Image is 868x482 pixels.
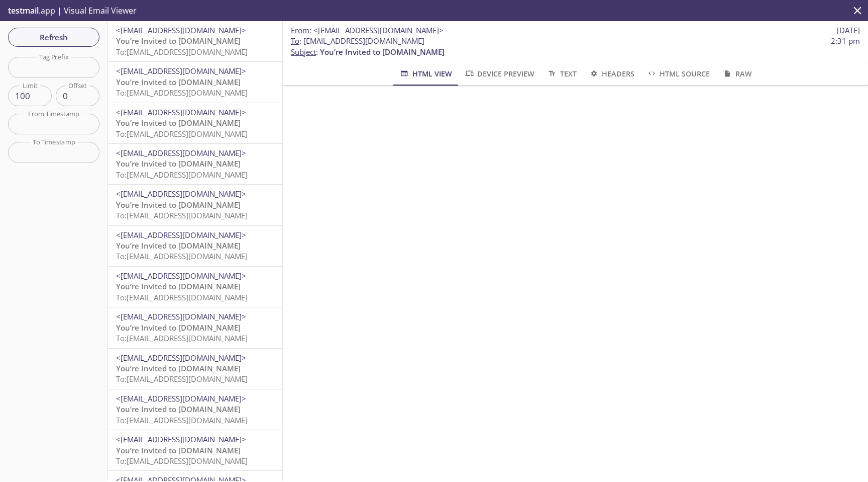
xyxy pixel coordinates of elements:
span: <[EMAIL_ADDRESS][DOMAIN_NAME]> [116,189,246,199]
span: <[EMAIL_ADDRESS][DOMAIN_NAME]> [313,25,444,35]
span: [DATE] [837,25,860,36]
span: To: [EMAIL_ADDRESS][DOMAIN_NAME] [116,210,248,220]
span: <[EMAIL_ADDRESS][DOMAIN_NAME]> [116,230,246,240]
span: You’re Invited to [DOMAIN_NAME] [116,281,241,291]
div: <[EMAIL_ADDRESS][DOMAIN_NAME]>You’re Invited to [DOMAIN_NAME]To:[EMAIL_ADDRESS][DOMAIN_NAME] [108,103,282,143]
span: <[EMAIL_ADDRESS][DOMAIN_NAME]> [116,393,246,404]
div: <[EMAIL_ADDRESS][DOMAIN_NAME]>You’re Invited to [DOMAIN_NAME]To:[EMAIL_ADDRESS][DOMAIN_NAME] [108,349,282,389]
span: : [291,25,444,36]
span: To: [EMAIL_ADDRESS][DOMAIN_NAME] [116,292,248,302]
div: <[EMAIL_ADDRESS][DOMAIN_NAME]>You’re Invited to [DOMAIN_NAME]To:[EMAIL_ADDRESS][DOMAIN_NAME] [108,307,282,348]
div: <[EMAIL_ADDRESS][DOMAIN_NAME]>You’re Invited to [DOMAIN_NAME]To:[EMAIL_ADDRESS][DOMAIN_NAME] [108,185,282,225]
span: You’re Invited to [DOMAIN_NAME] [320,47,445,57]
div: <[EMAIL_ADDRESS][DOMAIN_NAME]>You’re Invited to [DOMAIN_NAME]To:[EMAIL_ADDRESS][DOMAIN_NAME] [108,144,282,184]
span: You’re Invited to [DOMAIN_NAME] [116,240,241,251]
span: You’re Invited to [DOMAIN_NAME] [116,158,241,169]
span: You’re Invited to [DOMAIN_NAME] [116,200,241,210]
span: To: [EMAIL_ADDRESS][DOMAIN_NAME] [116,47,248,57]
span: Text [547,67,576,80]
span: To: [EMAIL_ADDRESS][DOMAIN_NAME] [116,88,248,98]
span: Refresh [16,31,91,44]
span: HTML Source [646,67,710,80]
span: <[EMAIL_ADDRESS][DOMAIN_NAME]> [116,353,246,363]
span: You’re Invited to [DOMAIN_NAME] [116,77,241,87]
div: <[EMAIL_ADDRESS][DOMAIN_NAME]>You’re Invited to [DOMAIN_NAME]To:[EMAIL_ADDRESS][DOMAIN_NAME] [108,430,282,470]
div: <[EMAIL_ADDRESS][DOMAIN_NAME]>You’re Invited to [DOMAIN_NAME]To:[EMAIL_ADDRESS][DOMAIN_NAME] [108,226,282,266]
span: <[EMAIL_ADDRESS][DOMAIN_NAME]> [116,148,246,158]
span: You’re Invited to [DOMAIN_NAME] [116,36,241,46]
span: <[EMAIL_ADDRESS][DOMAIN_NAME]> [116,107,246,117]
span: <[EMAIL_ADDRESS][DOMAIN_NAME]> [116,434,246,444]
div: <[EMAIL_ADDRESS][DOMAIN_NAME]>You’re Invited to [DOMAIN_NAME]To:[EMAIL_ADDRESS][DOMAIN_NAME] [108,389,282,430]
p: : [291,36,860,57]
span: To [291,36,299,46]
div: <[EMAIL_ADDRESS][DOMAIN_NAME]>You’re Invited to [DOMAIN_NAME]To:[EMAIL_ADDRESS][DOMAIN_NAME] [108,267,282,307]
span: Raw [722,67,751,80]
span: You’re Invited to [DOMAIN_NAME] [116,323,241,333]
span: To: [EMAIL_ADDRESS][DOMAIN_NAME] [116,170,248,180]
span: : [EMAIL_ADDRESS][DOMAIN_NAME] [291,36,424,46]
span: <[EMAIL_ADDRESS][DOMAIN_NAME]> [116,66,246,76]
span: <[EMAIL_ADDRESS][DOMAIN_NAME]> [116,271,246,281]
span: To: [EMAIL_ADDRESS][DOMAIN_NAME] [116,333,248,343]
span: You’re Invited to [DOMAIN_NAME] [116,118,241,128]
div: <[EMAIL_ADDRESS][DOMAIN_NAME]>You’re Invited to [DOMAIN_NAME]To:[EMAIL_ADDRESS][DOMAIN_NAME] [108,62,282,102]
span: To: [EMAIL_ADDRESS][DOMAIN_NAME] [116,129,248,139]
span: 2:31 pm [831,36,860,46]
span: HTML View [399,67,452,80]
span: You’re Invited to [DOMAIN_NAME] [116,445,241,455]
span: To: [EMAIL_ADDRESS][DOMAIN_NAME] [116,456,248,466]
span: <[EMAIL_ADDRESS][DOMAIN_NAME]> [116,25,246,35]
button: Refresh [8,28,99,47]
span: Headers [589,67,634,80]
span: You’re Invited to [DOMAIN_NAME] [116,404,241,414]
span: To: [EMAIL_ADDRESS][DOMAIN_NAME] [116,251,248,261]
span: Device Preview [464,67,534,80]
span: testmail [8,5,39,16]
span: To: [EMAIL_ADDRESS][DOMAIN_NAME] [116,374,248,384]
div: <[EMAIL_ADDRESS][DOMAIN_NAME]>You’re Invited to [DOMAIN_NAME]To:[EMAIL_ADDRESS][DOMAIN_NAME] [108,21,282,61]
span: You’re Invited to [DOMAIN_NAME] [116,363,241,373]
span: <[EMAIL_ADDRESS][DOMAIN_NAME]> [116,311,246,322]
span: Subject [291,47,316,57]
span: From [291,25,309,35]
span: To: [EMAIL_ADDRESS][DOMAIN_NAME] [116,415,248,425]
